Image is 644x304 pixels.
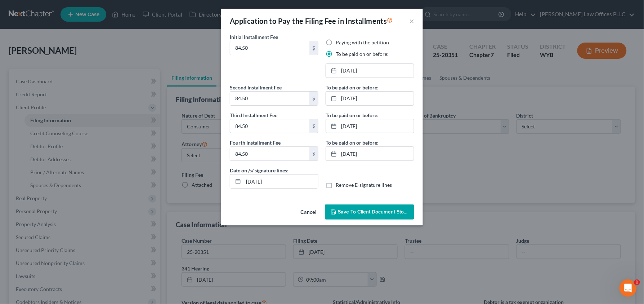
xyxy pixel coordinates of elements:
[326,64,414,78] a: [DATE]
[230,41,309,55] input: 0.00
[309,119,318,133] div: $
[326,119,414,133] a: [DATE]
[309,41,318,55] div: $
[336,50,389,58] label: To be paid on or before:
[243,175,318,188] input: MM/DD/YYYY
[634,279,640,285] span: 1
[230,147,309,160] input: 0.00
[325,204,414,220] button: Save to Client Document Storage
[230,16,393,26] div: Application to Pay the Filing Fee in Installments
[295,205,322,220] button: Cancel
[336,181,392,189] label: Remove E-signature lines
[326,92,414,105] a: [DATE]
[230,92,309,105] input: 0.00
[230,139,281,146] label: Fourth Installment Fee
[309,147,318,160] div: $
[326,147,414,160] a: [DATE]
[409,17,414,25] button: ×
[230,119,309,133] input: 0.00
[230,111,277,119] label: Third Installment Fee
[620,279,637,297] iframe: Intercom live chat
[230,84,282,91] label: Second Installment Fee
[336,39,389,46] label: Paying with the petition
[230,167,289,174] label: Date on /s/ signature lines:
[326,111,379,119] label: To be paid on or before:
[230,33,278,41] label: Initial Installment Fee
[326,139,379,146] label: To be paid on or before:
[338,209,414,215] span: Save to Client Document Storage
[326,84,379,91] label: To be paid on or before:
[309,92,318,105] div: $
